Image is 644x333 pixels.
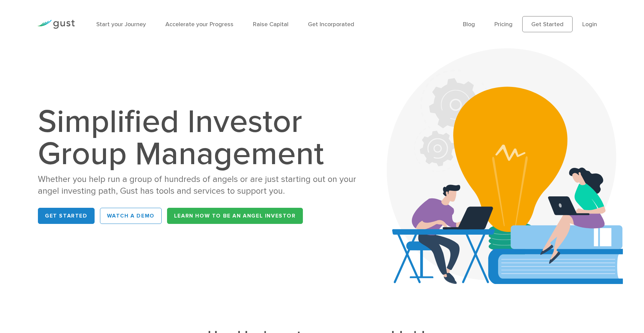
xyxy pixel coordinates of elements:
a: Get Started [522,16,573,32]
a: Start your Journey [96,21,146,28]
div: Whether you help run a group of hundreds of angels or are just starting out on your angel investi... [38,174,365,197]
a: Login [582,21,597,28]
a: Raise Capital [253,21,288,28]
a: Accelerate your Progress [165,21,233,28]
img: Aca 2023 Hero Bg [387,48,623,284]
a: WATCH A DEMO [100,208,162,224]
h1: Simplified Investor Group Management [38,106,365,170]
a: Learn How to be an Angel Investor [167,208,303,224]
img: Gust Logo [37,20,75,29]
a: Pricing [494,21,513,28]
a: Get Started [38,208,95,224]
a: Blog [463,21,475,28]
a: Get Incorporated [308,21,354,28]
